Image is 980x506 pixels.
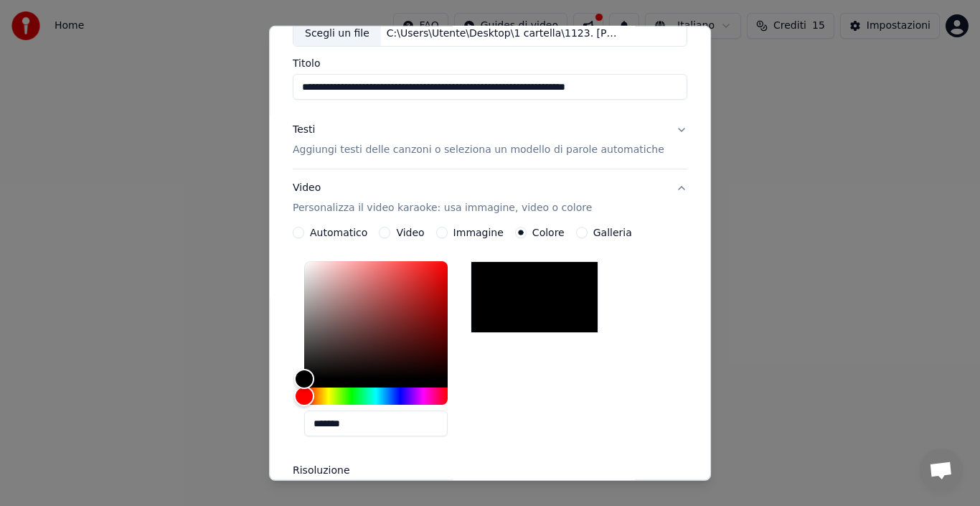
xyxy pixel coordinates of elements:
label: Risoluzione [293,465,436,475]
div: Testi [293,123,315,137]
button: VideoPersonalizza il video karaoke: usa immagine, video o colore [293,169,687,227]
div: Hue [304,388,448,405]
label: Titolo [293,58,687,68]
label: Immagine [453,228,504,238]
div: C:\Users\Utente\Desktop\1 cartella\1123. [PERSON_NAME] - Accetto miracoli (Versione Karaoke Acade... [381,26,625,40]
p: Aggiungi testi delle canzoni o seleziona un modello di parole automatiche [293,143,664,157]
div: Video [293,181,592,215]
label: Video [396,228,424,238]
label: Galleria [593,228,632,238]
div: Color [304,261,448,379]
p: Personalizza il video karaoke: usa immagine, video o colore [293,201,592,215]
button: TestiAggiungi testi delle canzoni o seleziona un modello di parole automatiche [293,111,687,169]
label: Automatico [310,228,367,238]
label: Colore [532,228,565,238]
div: Scegli un file [293,20,381,46]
